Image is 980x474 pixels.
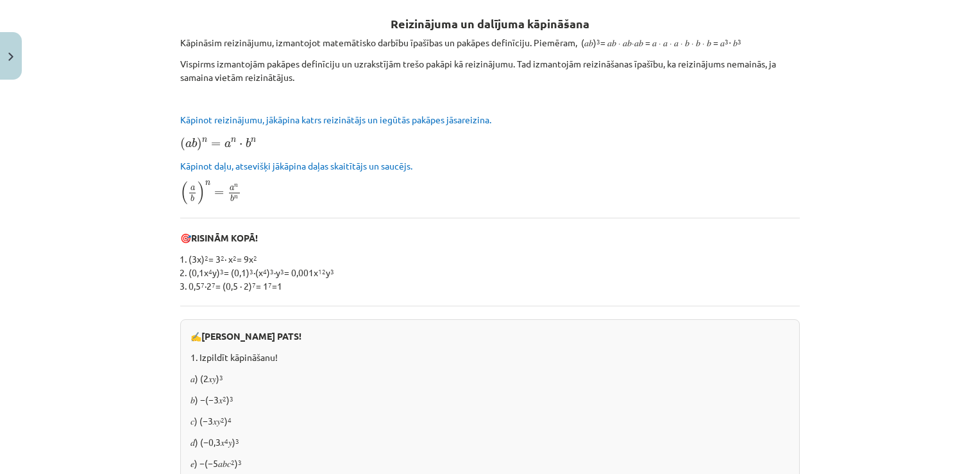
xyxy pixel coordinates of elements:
[596,37,600,46] sup: 3
[268,280,272,290] sup: 7
[251,139,256,143] span: n
[190,393,790,407] p: 𝑏) −(−3𝑥 )
[201,330,301,342] b: [PERSON_NAME] PATS!
[208,267,212,276] sup: 4
[190,435,790,449] p: 𝑑) (−0,3𝑥 𝑦)
[220,267,224,276] sup: 3
[180,231,800,245] p: 🎯
[205,253,208,263] sup: 2
[223,394,226,403] sup: 2
[725,37,729,46] sup: 3
[228,415,232,425] sup: 4
[189,279,800,293] li: 0,5 ∙2 = (0,5 ∙ 2) = 1 =1
[221,415,224,425] sup: 2
[189,252,800,266] li: (3x) = 3 ∙ x = 9x
[280,267,284,276] sup: 3
[233,253,237,263] sup: 2
[249,267,253,276] sup: 3
[185,141,192,148] span: a
[253,253,257,263] sup: 2
[198,181,205,204] span: )
[239,143,242,147] span: ⋅
[219,373,223,382] sup: 3
[212,280,215,290] sup: 7
[234,196,238,199] span: n
[270,267,274,276] sup: 3
[180,137,185,151] span: (
[224,436,228,446] sup: 4
[180,57,800,84] p: Vispirms izmantojām pakāpes definīciju un uzrakstījām trešo pakāpi kā reizinājumu. Tad izmantojām...
[190,351,790,364] p: 1. Izpildīt kāpināšanu!
[180,114,491,125] span: Kāpinot reizinājumu, jākāpina katrs reizinātājs un iegūtās pakāpes jāsareizina.
[190,457,790,470] p: 𝑒) −(−5𝑎𝑏𝑐 )
[221,253,224,263] sup: 2
[189,266,800,279] li: (0,1x y) = (0,1) ∙(x ) ∙y = 0,001x y
[234,184,238,188] span: n
[238,457,242,467] sup: 3
[197,137,202,151] span: )
[201,280,205,290] sup: 7
[263,267,267,276] sup: 4
[330,267,334,276] sup: 3
[252,280,256,290] sup: 7
[190,414,790,428] p: 𝑐) (−3𝑥𝑦 )
[190,329,790,343] p: ✍️
[246,138,251,148] span: b
[190,372,790,385] p: 𝑎) (2𝑥𝑦)
[211,142,221,147] span: =
[231,139,236,143] span: n
[235,436,239,446] sup: 3
[318,267,326,276] sup: 12
[230,186,234,191] span: a
[191,232,258,243] b: RISINĀM KOPĀ!
[192,138,197,148] span: b
[180,181,188,204] span: (
[180,36,800,49] p: Kāpināsim reizinājumu, izmantojot matemātisko darbību īpašības un pakāpes definīciju. Piemēram, (...
[180,160,412,171] span: Kāpinot daļu, atsevišķi jākāpina daļas skaitītājs un saucējs.
[205,181,210,186] span: n
[202,139,207,143] span: n
[230,394,233,403] sup: 3
[214,191,224,196] span: =
[230,195,234,202] span: b
[190,195,194,202] span: b
[8,53,13,61] img: icon-close-lesson-0947bae3869378f0d4975bcd49f059093ad1ed9edebbc8119c70593378902aed.svg
[738,37,741,46] sup: 3
[231,457,235,467] sup: 2
[224,141,231,148] span: a
[391,16,589,31] b: Reizinājuma un dalījuma kāpināšana
[190,187,195,191] span: a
